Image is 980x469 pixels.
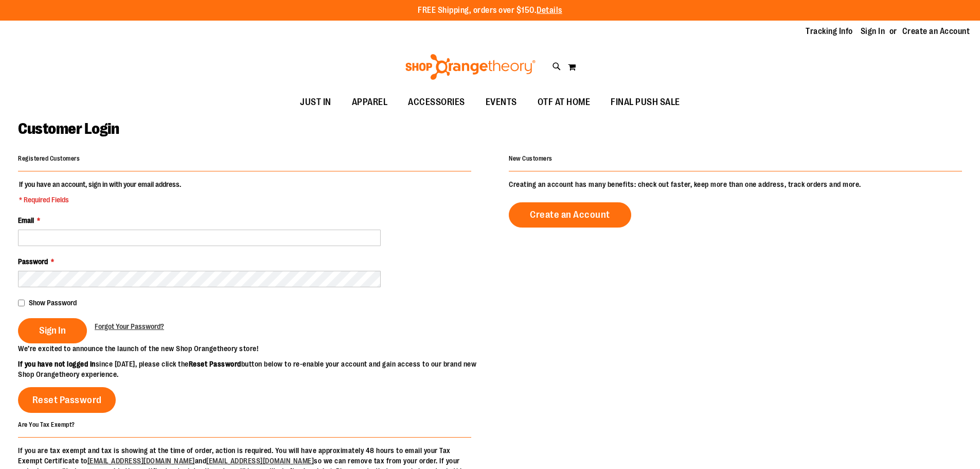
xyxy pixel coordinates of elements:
[32,394,102,406] span: Reset Password
[29,299,77,307] span: Show Password
[18,387,116,413] a: Reset Password
[18,216,34,224] span: Email
[342,91,398,114] a: APPAREL
[408,91,465,114] span: ACCESSORIES
[18,257,48,266] span: Password
[902,26,970,37] a: Create an Account
[611,91,680,114] span: FINAL PUSH SALE
[509,179,962,189] p: Creating an account has many benefits: check out faster, keep more than one address, track orders...
[18,179,182,205] legend: If you have an account, sign in with your email address.
[300,91,331,114] span: JUST IN
[290,91,342,114] a: JUST IN
[95,322,164,331] span: Forgot Your Password?
[95,321,164,332] a: Forgot Your Password?
[861,26,885,37] a: Sign In
[18,318,87,343] button: Sign In
[509,155,553,162] strong: New Customers
[418,5,562,16] p: FREE Shipping, orders over $150.
[18,155,80,162] strong: Registered Customers
[398,91,475,114] a: ACCESSORIES
[206,457,314,465] a: [EMAIL_ADDRESS][DOMAIN_NAME]
[806,26,853,37] a: Tracking Info
[39,325,66,336] span: Sign In
[189,360,241,368] strong: Reset Password
[509,202,631,228] a: Create an Account
[19,195,181,205] span: * Required Fields
[537,6,562,15] a: Details
[87,457,195,465] a: [EMAIL_ADDRESS][DOMAIN_NAME]
[538,91,591,114] span: OTF AT HOME
[18,343,490,354] p: We’re excited to announce the launch of the new Shop Orangetheory store!
[527,91,601,114] a: OTF AT HOME
[486,91,517,114] span: EVENTS
[18,421,75,428] strong: Are You Tax Exempt?
[18,359,490,379] p: since [DATE], please click the button below to re-enable your account and gain access to our bran...
[404,54,537,80] img: Shop Orangetheory
[18,360,96,368] strong: If you have not logged in
[600,91,690,114] a: FINAL PUSH SALE
[18,120,119,137] span: Customer Login
[352,91,388,114] span: APPAREL
[530,209,610,220] span: Create an Account
[475,91,527,114] a: EVENTS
